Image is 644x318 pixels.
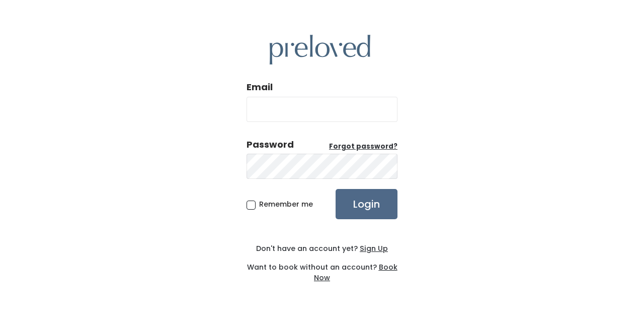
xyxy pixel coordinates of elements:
[270,35,370,65] img: preloved logo
[329,142,397,152] a: Forgot password?
[336,189,397,219] input: Login
[360,243,388,253] u: Sign Up
[247,243,397,254] div: Don't have an account yet?
[259,199,313,209] span: Remember me
[247,254,397,283] div: Want to book without an account?
[358,243,388,253] a: Sign Up
[329,142,397,151] u: Forgot password?
[314,262,397,283] a: Book Now
[247,138,294,151] div: Password
[247,81,273,94] label: Email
